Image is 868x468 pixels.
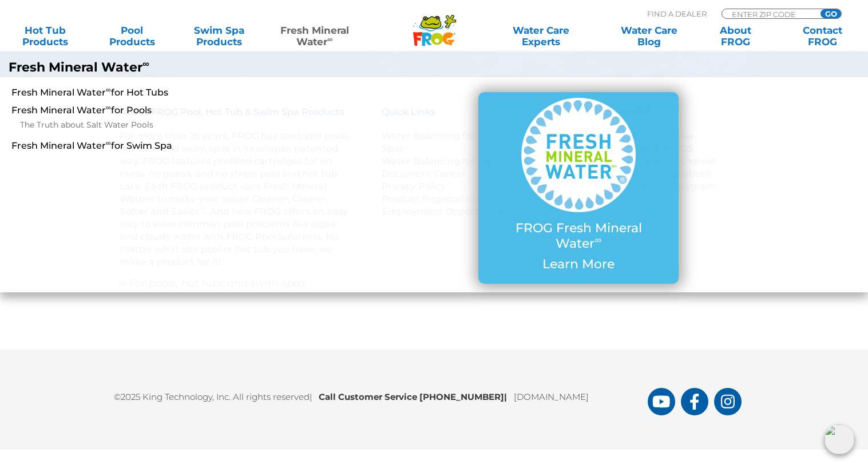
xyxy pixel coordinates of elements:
[501,257,656,272] p: Learn More
[327,35,332,43] sup: ∞
[106,85,111,94] sup: ∞
[106,103,111,112] sup: ∞
[594,234,601,245] sup: ∞
[714,388,742,415] a: FROG Products Instagram Page
[11,25,79,47] a: Hot TubProducts
[615,25,683,47] a: Water CareBlog
[20,118,290,132] a: The Truth about Salt Water Pools
[98,25,166,47] a: PoolProducts
[504,391,507,402] span: |
[514,391,589,402] a: [DOMAIN_NAME]
[310,391,312,402] span: |
[825,425,854,454] img: openIcon
[731,9,808,19] input: Zip Code Form
[648,388,675,415] a: FROG Products You Tube Page
[142,58,149,69] sup: ∞
[319,391,514,402] b: Call Customer Service [PHONE_NUMBER]
[114,384,648,404] p: ©2025 King Technology, Inc. All rights reserved
[486,25,596,47] a: Water CareExperts
[702,25,770,47] a: AboutFROG
[272,25,357,47] a: Fresh MineralWater∞
[681,388,708,415] a: FROG Products Facebook Page
[106,138,111,147] sup: ∞
[9,60,353,75] p: Fresh Mineral Water
[11,140,290,152] a: Fresh Mineral Water∞for Swim Spa
[501,98,656,277] a: FROG Fresh Mineral Water∞ Learn More
[821,9,841,18] input: GO
[647,9,707,19] p: Find A Dealer
[185,25,253,47] a: Swim SpaProducts
[501,221,656,251] p: FROG Fresh Mineral Water
[11,104,290,117] a: Fresh Mineral Water∞for Pools
[789,25,857,47] a: ContactFROG
[11,86,290,99] a: Fresh Mineral Water∞for Hot Tubs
